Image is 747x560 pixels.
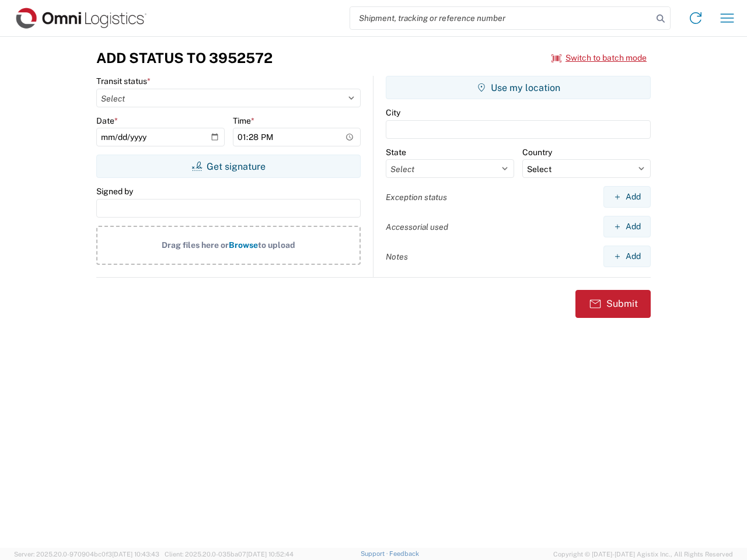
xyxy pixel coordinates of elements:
[603,246,651,267] button: Add
[522,147,552,157] label: Country
[96,116,118,126] label: Date
[229,240,258,250] span: Browse
[386,192,447,202] label: Exception status
[386,107,400,118] label: City
[386,251,408,262] label: Notes
[361,550,390,557] a: Support
[603,216,651,237] button: Add
[96,76,151,86] label: Transit status
[96,50,273,66] h3: Add Status to 3952572
[96,155,361,178] button: Get signature
[246,551,294,558] span: [DATE] 10:52:44
[389,550,419,557] a: Feedback
[603,186,651,208] button: Add
[96,186,133,197] label: Signed by
[162,240,229,250] span: Drag files here or
[14,551,159,558] span: Server: 2025.20.0-970904bc0f3
[112,551,159,558] span: [DATE] 10:43:43
[350,7,652,29] input: Shipment, tracking or reference number
[386,222,448,232] label: Accessorial used
[551,48,647,68] button: Switch to batch mode
[233,116,254,126] label: Time
[553,549,733,559] span: Copyright © [DATE]-[DATE] Agistix Inc., All Rights Reserved
[386,76,651,99] button: Use my location
[258,240,295,250] span: to upload
[575,290,651,318] button: Submit
[386,147,406,157] label: State
[165,551,294,558] span: Client: 2025.20.0-035ba07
